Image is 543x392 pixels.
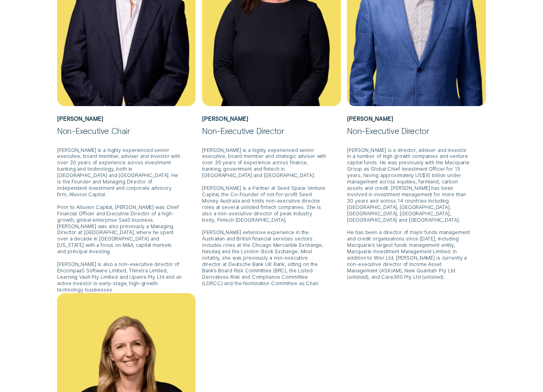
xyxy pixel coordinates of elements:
[347,136,486,280] p: [PERSON_NAME] is a director, adviser and investor in a number of high growth companies and ventur...
[202,126,341,136] div: Non-Executive Director
[202,106,341,125] h5: Cathryn Lyall
[347,106,486,125] h5: Craig Swanger
[57,126,196,136] div: Non-Executive Chair
[202,136,341,287] p: [PERSON_NAME] is a highly experienced senior executive, board member and strategic adviser with o...
[57,106,196,125] h5: Matt Brown
[347,126,486,136] div: Non-Executive Director
[57,136,196,293] p: [PERSON_NAME] is a highly experienced senior executive, board member, adviser and investor with o...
